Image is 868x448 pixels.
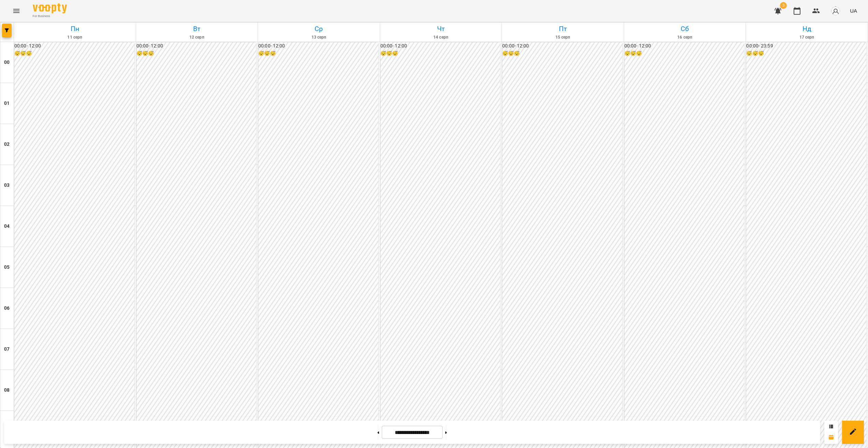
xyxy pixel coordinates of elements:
h6: Чт [381,24,501,34]
img: Voopty Logo [33,3,67,13]
h6: 😴😴😴 [746,50,866,57]
h6: 14 серп [381,34,501,41]
h6: Пн [15,24,135,34]
h6: 00 [4,59,10,66]
h6: 00:00 - 12:00 [502,42,622,50]
button: UA [847,4,860,17]
span: For Business [33,14,67,18]
h6: 06 [4,305,10,312]
h6: 16 серп [625,34,745,41]
h6: 15 серп [503,34,623,41]
h6: Ср [259,24,379,34]
h6: 01 [4,100,10,107]
h6: 02 [4,141,10,148]
h6: 03 [4,182,10,189]
h6: 😴😴😴 [258,50,378,57]
h6: 00:00 - 12:00 [14,42,134,50]
h6: 05 [4,264,10,271]
h6: 😴😴😴 [380,50,501,57]
h6: 00:00 - 12:00 [624,42,744,50]
h6: 😴😴😴 [136,50,257,57]
h6: 00:00 - 12:00 [258,42,378,50]
h6: 😴😴😴 [14,50,134,57]
h6: 😴😴😴 [502,50,622,57]
h6: 😴😴😴 [624,50,744,57]
h6: 04 [4,223,10,230]
h6: 07 [4,346,10,353]
h6: Пт [503,24,623,34]
h6: Сб [625,24,745,34]
h6: 00:00 - 12:00 [136,42,257,50]
span: UA [850,7,857,14]
h6: 11 серп [15,34,135,41]
h6: 00:00 - 23:59 [746,42,866,50]
img: avatar_s.png [831,6,840,16]
h6: 08 [4,387,10,394]
h6: 17 серп [747,34,867,41]
h6: 12 серп [137,34,257,41]
span: 3 [780,2,787,9]
h6: Нд [747,24,867,34]
h6: Вт [137,24,257,34]
button: Menu [8,3,25,19]
h6: 13 серп [259,34,379,41]
h6: 00:00 - 12:00 [380,42,501,50]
